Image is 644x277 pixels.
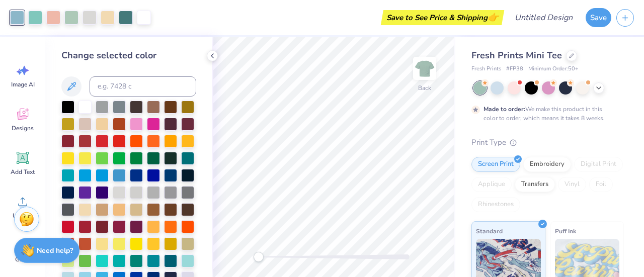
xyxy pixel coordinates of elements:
[476,226,503,236] span: Standard
[254,252,264,262] div: Accessibility label
[415,58,435,78] img: Back
[484,105,525,113] strong: Made to order:
[471,65,501,73] span: Fresh Prints
[383,10,502,25] div: Save to See Price & Shipping
[471,197,520,212] div: Rhinestones
[11,80,35,88] span: Image AI
[506,65,523,73] span: # FP38
[555,226,576,236] span: Puff Ink
[11,168,35,176] span: Add Text
[586,8,611,27] button: Save
[418,83,431,93] div: Back
[90,76,196,97] input: e.g. 7428 c
[484,105,607,123] div: We make this product in this color to order, which means it takes 8 weeks.
[13,212,33,220] span: Upload
[471,157,520,172] div: Screen Print
[589,177,613,192] div: Foil
[488,11,499,23] span: 👉
[507,8,581,28] input: Untitled Design
[12,124,34,132] span: Designs
[471,177,512,192] div: Applique
[515,177,555,192] div: Transfers
[471,49,562,61] span: Fresh Prints Mini Tee
[558,177,586,192] div: Vinyl
[61,49,196,62] div: Change selected color
[574,157,623,172] div: Digital Print
[37,246,73,255] strong: Need help?
[523,157,571,172] div: Embroidery
[471,137,624,148] div: Print Type
[528,65,579,73] span: Minimum Order: 50 +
